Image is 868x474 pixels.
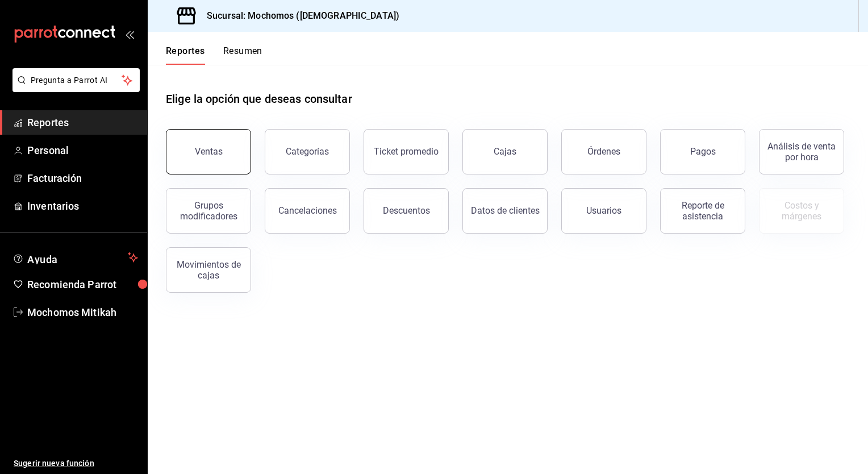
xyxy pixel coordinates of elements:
[166,45,205,57] font: Reportes
[462,129,548,174] button: Cajas
[759,188,844,234] button: Contrata inventarios para ver este reporte
[31,74,122,86] span: Pregunta a Parrot AI
[766,141,837,163] div: Análisis de venta por hora
[198,9,399,23] h3: Sucursal: Mochomos ([DEMOGRAPHIC_DATA])
[223,45,262,65] button: Resumen
[27,172,82,184] font: Facturación
[173,200,244,222] div: Grupos modificadores
[27,117,69,128] font: Reportes
[462,188,548,234] button: Datos de clientes
[173,259,244,281] div: Movimientos de cajas
[166,45,262,65] div: Pestañas de navegación
[166,90,352,107] h1: Elige la opción que deseas consultar
[374,146,439,157] div: Ticket promedio
[265,188,350,234] button: Cancelaciones
[561,129,646,174] button: Órdenes
[27,306,116,318] font: Mochomos Mitikah
[660,188,745,234] button: Reporte de asistencia
[586,205,621,216] div: Usuarios
[660,129,745,174] button: Pagos
[587,146,620,157] div: Órdenes
[265,129,350,174] button: Categorías
[278,205,337,216] div: Cancelaciones
[561,188,646,234] button: Usuarios
[286,146,329,157] div: Categorías
[766,200,837,222] div: Costos y márgenes
[166,247,251,293] button: Movimientos de cajas
[690,146,716,157] div: Pagos
[12,68,140,92] button: Pregunta a Parrot AI
[759,129,844,174] button: Análisis de venta por hora
[166,129,251,174] button: Ventas
[364,129,449,174] button: Ticket promedio
[27,144,69,156] font: Personal
[195,146,223,157] div: Ventas
[471,205,540,216] div: Datos de clientes
[494,146,516,157] div: Cajas
[125,30,134,39] button: open_drawer_menu
[383,205,430,216] div: Descuentos
[8,82,140,94] a: Pregunta a Parrot AI
[667,200,738,222] div: Reporte de asistencia
[14,459,94,468] font: Sugerir nueva función
[27,251,123,264] span: Ayuda
[364,188,449,234] button: Descuentos
[27,200,79,212] font: Inventarios
[27,278,116,290] font: Recomienda Parrot
[166,188,251,234] button: Grupos modificadores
